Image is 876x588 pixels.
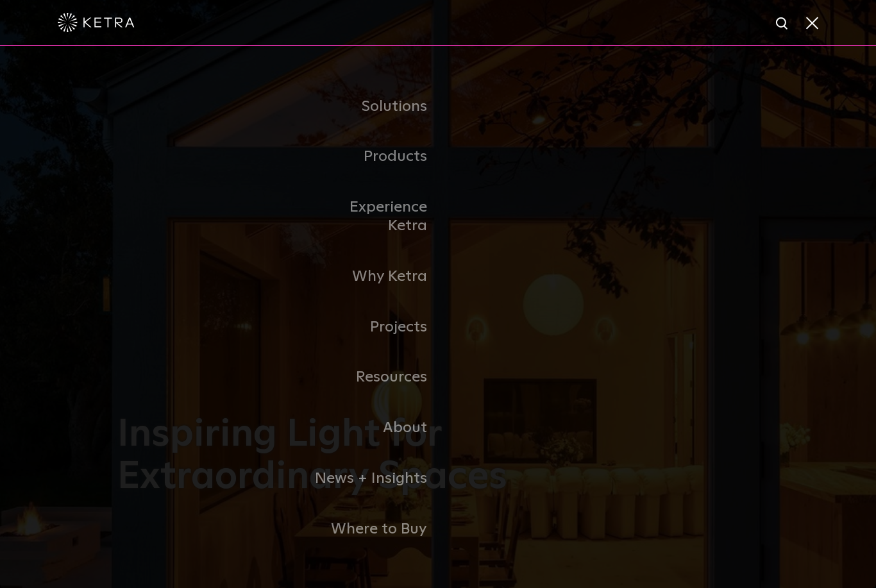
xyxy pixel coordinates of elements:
[307,403,438,453] a: About
[307,182,438,251] a: Experience Ketra
[307,302,438,353] a: Projects
[307,251,438,302] a: Why Ketra
[307,352,438,403] a: Resources
[307,131,438,182] a: Products
[775,16,791,32] img: search icon
[58,13,135,32] img: ketra-logo-2019-white
[307,81,438,132] a: Solutions
[307,504,438,555] a: Where to Buy
[307,81,569,555] div: Navigation Menu
[307,453,438,504] a: News + Insights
